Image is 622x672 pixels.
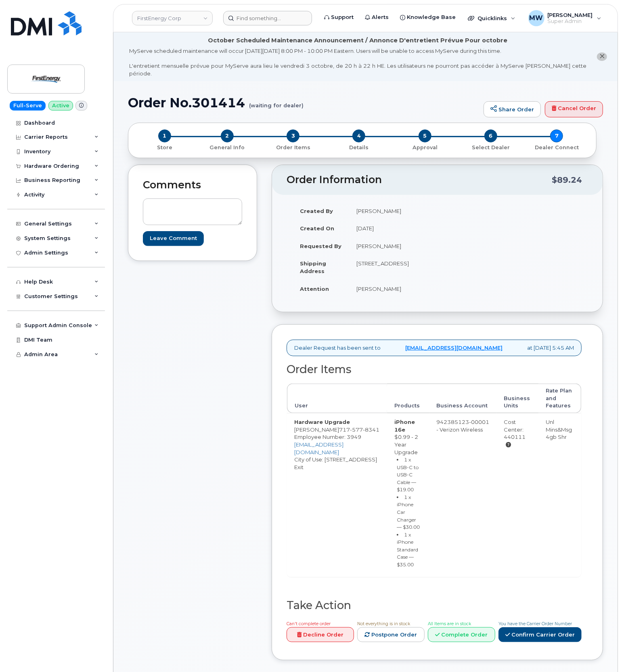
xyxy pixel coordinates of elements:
h2: Take Action [287,599,582,611]
td: $0.99 - 2 Year Upgrade [387,413,429,576]
span: You have the Carrier Order Number [498,621,572,626]
span: 4 [352,129,365,142]
td: [PERSON_NAME] [349,202,431,220]
h1: Order No.301414 [128,96,480,110]
p: General Info [197,144,257,151]
small: (waiting for dealer) [249,96,304,108]
span: 3 [287,129,299,142]
span: 6 [484,129,497,142]
a: Complete Order [428,627,495,642]
h2: Order Information [287,174,552,186]
iframe: Messenger Launcher [587,637,616,666]
span: Can't complete order [287,621,331,626]
span: 5 [419,129,431,142]
button: close notification [597,52,607,61]
span: 2 [221,129,234,142]
h2: Order Items [287,363,582,376]
span: 1 [158,129,171,142]
a: Share Order [484,101,541,117]
div: Dealer Request has been sent to at [DATE] 5:45 AM [287,340,582,356]
strong: Requested By [300,243,341,249]
th: Products [387,384,429,413]
a: 2 General Info [194,142,260,151]
td: [PERSON_NAME] [349,237,431,255]
a: Postpone Order [357,627,425,642]
a: 4 Details [326,142,392,151]
span: 717 [339,426,379,433]
div: Cost Center: 440111 [504,418,532,448]
strong: Created On [300,225,334,232]
strong: Created By [300,208,333,214]
span: 8341 [363,426,379,433]
a: 3 Order Items [260,142,326,151]
td: [DATE] [349,219,431,237]
a: Cancel Order [545,101,603,117]
small: 1 x iPhone Standard Case — $35.00 [397,532,418,568]
strong: Attention [300,286,329,292]
span: 577 [350,426,363,433]
td: [PERSON_NAME] City of Use: [STREET_ADDRESS] Exit [287,413,387,576]
span: Not everything is in stock [357,621,410,626]
a: 6 Select Dealer [458,142,524,151]
small: 1 x USB-C to USB-C Cable — $19.00 [397,457,419,493]
th: Business Units [497,384,539,413]
td: [PERSON_NAME] [349,280,431,298]
span: Employee Number: 3949 [294,434,361,440]
td: 942385123-00001 - Verizon Wireless [429,413,497,576]
p: Details [329,144,389,151]
strong: Hardware Upgrade [294,419,350,425]
input: Leave Comment [143,231,204,246]
th: Business Account [429,384,497,413]
th: Rate Plan and Features [539,384,581,413]
strong: iPhone 16e [394,419,415,433]
a: [EMAIL_ADDRESS][DOMAIN_NAME] [405,344,503,352]
p: Approval [395,144,454,151]
div: $89.24 [552,172,582,188]
a: Confirm Carrier Order [498,627,582,642]
a: 1 Store [135,142,194,151]
div: MyServe scheduled maintenance will occur [DATE][DATE] 8:00 PM - 10:00 PM Eastern. Users will be u... [129,47,586,77]
strong: Shipping Address [300,260,326,274]
a: 5 Approval [392,142,458,151]
p: Store [138,144,191,151]
p: Select Dealer [461,144,520,151]
th: User [287,384,387,413]
p: Order Items [264,144,323,151]
td: [STREET_ADDRESS] [349,255,431,280]
td: Unl Mins&Msg 4gb Shr [539,413,581,576]
span: All Items are in stock [428,621,471,626]
a: [EMAIL_ADDRESS][DOMAIN_NAME] [294,441,343,455]
small: 1 x iPhone Car Charger — $30.00 [397,494,420,530]
div: October Scheduled Maintenance Announcement / Annonce D'entretient Prévue Pour octobre [208,36,508,45]
a: Decline Order [287,627,354,642]
h2: Comments [143,179,242,191]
